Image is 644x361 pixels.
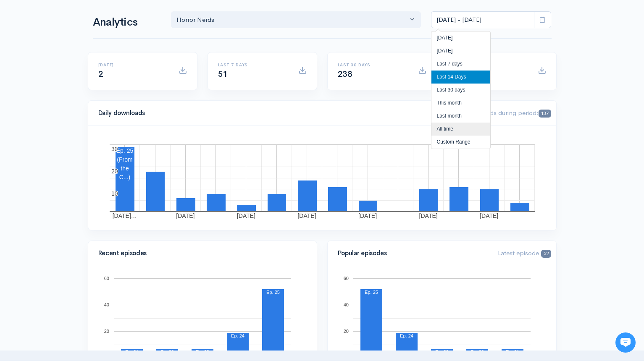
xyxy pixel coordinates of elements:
[400,333,413,338] text: Ep. 24
[266,290,280,295] text: Ep. 25
[431,97,490,110] li: This month
[343,329,348,334] text: 20
[506,349,519,354] text: Ep. 21
[419,212,437,219] text: [DATE]
[104,276,109,281] text: 60
[431,136,490,149] li: Custom Range
[457,63,528,67] h6: All time
[343,302,348,307] text: 40
[338,63,408,67] h6: Last 30 days
[338,69,352,79] span: 238
[615,332,636,353] iframe: gist-messenger-bubble-iframe
[54,116,101,123] span: New conversation
[231,333,244,338] text: Ep. 24
[116,147,133,154] text: Ep. 25
[98,69,103,79] span: 2
[98,63,168,67] h6: [DATE]
[464,109,551,117] span: Downloads during period:
[111,190,118,197] text: 10
[541,250,551,258] span: 52
[338,276,546,360] svg: A chart.
[431,110,490,123] li: Last month
[112,212,137,219] text: [DATE]…
[431,58,490,71] li: Last 7 days
[196,349,209,354] text: Ep. 23
[431,11,534,29] input: analytics date range selector
[24,158,150,175] input: Search articles
[480,212,498,219] text: [DATE]
[11,144,157,154] p: Find an answer quickly
[125,349,139,354] text: Ep. 21
[218,63,288,67] h6: Last 7 days
[431,84,490,97] li: Last 30 days
[119,174,130,180] text: C...)
[171,11,421,29] button: Horror Nerds
[98,136,546,220] svg: A chart.
[539,110,551,118] span: 137
[365,290,378,295] text: Ep. 25
[297,212,316,219] text: [DATE]
[111,168,118,175] text: 20
[358,212,377,219] text: [DATE]
[13,111,155,128] button: New conversation
[431,71,490,84] li: Last 14 Days
[160,349,174,354] text: Ep. 22
[338,250,488,257] h4: Popular episodes
[98,276,307,360] svg: A chart.
[176,15,408,25] div: Horror Nerds
[471,349,484,354] text: Ep. 22
[498,249,551,257] span: Latest episode:
[13,56,155,96] h2: Just let us know if you need anything and we'll be happy to help! 🙂
[13,41,155,54] h1: Hi 👋
[176,212,195,219] text: [DATE]
[431,44,490,58] li: [DATE]
[111,146,118,152] text: 30
[237,212,255,219] text: [DATE]
[98,110,454,117] h4: Daily downloads
[98,250,302,257] h4: Recent episodes
[431,123,490,136] li: All time
[218,69,228,79] span: 51
[435,349,449,354] text: Ep. 23
[104,302,109,307] text: 40
[93,16,161,29] h1: Analytics
[104,329,109,334] text: 20
[343,276,348,281] text: 60
[431,31,490,44] li: [DATE]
